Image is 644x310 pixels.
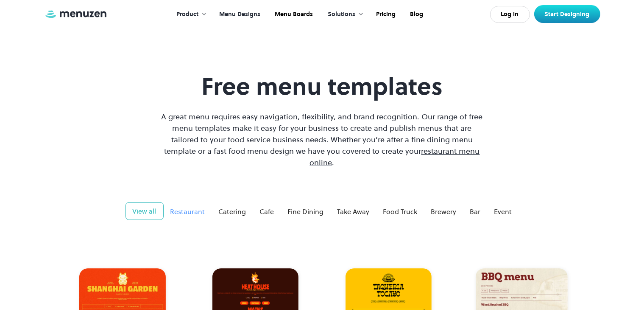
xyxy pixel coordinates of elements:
div: Solutions [319,1,368,28]
div: Bar [470,206,481,217]
div: Cafe [260,206,274,217]
h1: Free menu templates [159,72,485,101]
div: Food Truck [383,206,418,217]
div: Brewery [431,206,457,217]
a: Menu Designs [211,1,267,28]
a: Blog [402,1,429,28]
div: Take Away [337,206,370,217]
p: A great menu requires easy navigation, flexibility, and brand recognition. Our range of free menu... [159,111,485,168]
div: Product [168,1,211,28]
div: Restaurant [170,206,205,217]
a: Start Designing [534,5,600,23]
div: Fine Dining [288,206,324,217]
div: Event [494,206,512,217]
div: View all [133,206,156,216]
div: Product [176,10,198,19]
a: Log In [490,6,530,23]
a: Pricing [368,1,402,28]
div: Catering [219,206,246,217]
div: Solutions [328,10,355,19]
a: Menu Boards [267,1,319,28]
